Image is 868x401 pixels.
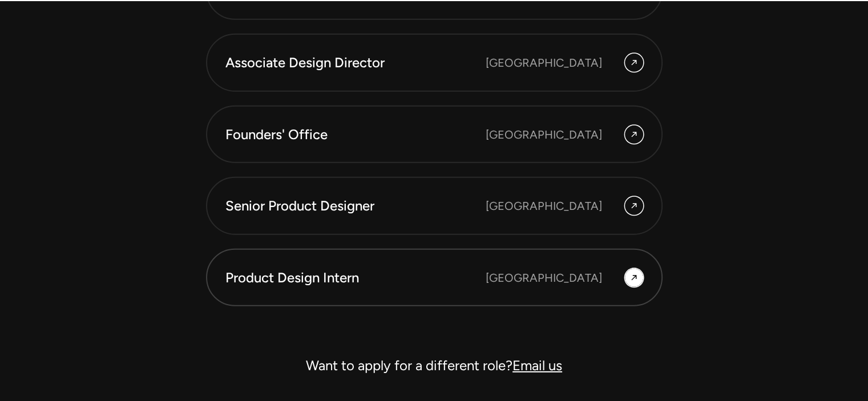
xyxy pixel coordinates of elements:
a: Email us [512,357,562,374]
div: [GEOGRAPHIC_DATA] [486,54,602,71]
div: [GEOGRAPHIC_DATA] [486,269,602,286]
a: Product Design Intern [GEOGRAPHIC_DATA] [206,249,663,307]
a: Founders' Office [GEOGRAPHIC_DATA] [206,106,663,164]
div: Senior Product Designer [225,196,486,216]
div: [GEOGRAPHIC_DATA] [486,126,602,143]
a: Associate Design Director [GEOGRAPHIC_DATA] [206,34,663,92]
div: Founders' Office [225,125,486,144]
div: [GEOGRAPHIC_DATA] [486,197,602,214]
a: Senior Product Designer [GEOGRAPHIC_DATA] [206,177,663,235]
div: Associate Design Director [225,53,486,72]
div: Want to apply for a different role? [206,352,663,379]
div: Product Design Intern [225,268,486,287]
